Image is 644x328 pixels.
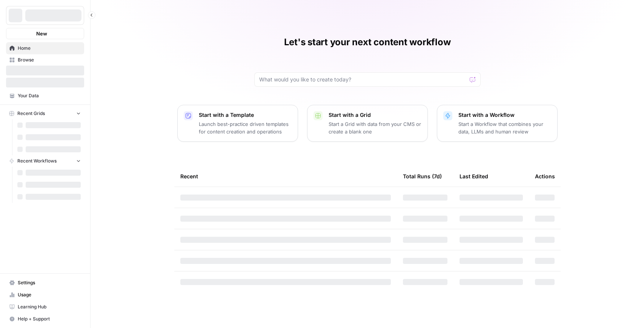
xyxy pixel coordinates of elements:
div: Last Edited [460,166,488,187]
p: Start with a Template [199,111,292,119]
input: What would you like to create today? [259,76,467,83]
span: Learning Hub [18,303,81,310]
a: Home [6,42,84,54]
button: Recent Workflows [6,155,84,167]
span: Recent Workflows [17,158,57,164]
button: Start with a WorkflowStart a Workflow that combines your data, LLMs and human review [437,105,558,142]
button: Start with a TemplateLaunch best-practice driven templates for content creation and operations [177,105,298,142]
a: Your Data [6,90,84,102]
a: Browse [6,54,84,66]
button: Start with a GridStart a Grid with data from your CMS or create a blank one [307,105,428,142]
span: Help + Support [18,316,81,322]
h1: Let's start your next content workflow [284,36,451,48]
a: Usage [6,289,84,301]
p: Start with a Grid [329,111,421,119]
button: Help + Support [6,313,84,325]
button: Recent Grids [6,108,84,119]
p: Start with a Workflow [458,111,551,119]
button: New [6,28,84,39]
p: Start a Workflow that combines your data, LLMs and human review [458,120,551,135]
span: New [36,30,47,37]
span: Browse [18,57,81,63]
span: Usage [18,291,81,298]
a: Learning Hub [6,301,84,313]
span: Your Data [18,92,81,99]
span: Recent Grids [17,110,45,117]
a: Settings [6,277,84,289]
p: Start a Grid with data from your CMS or create a blank one [329,120,421,135]
div: Actions [535,166,555,187]
span: Home [18,45,81,52]
div: Total Runs (7d) [403,166,442,187]
p: Launch best-practice driven templates for content creation and operations [199,120,292,135]
span: Settings [18,279,81,286]
div: Recent [180,166,391,187]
